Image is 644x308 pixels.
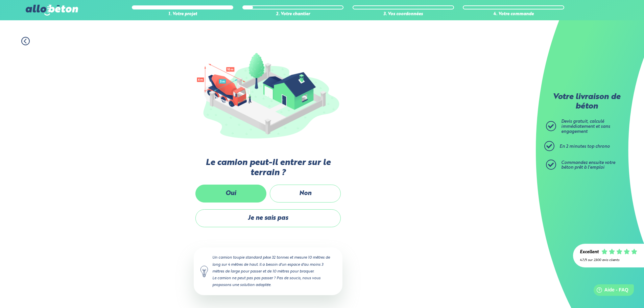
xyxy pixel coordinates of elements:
label: Non [270,185,341,203]
span: En 2 minutes top chrono [559,144,610,149]
label: Je ne sais pas [195,209,341,227]
span: Devis gratuit, calculé immédiatement et sans engagement [561,119,610,134]
div: 2. Votre chantier [242,12,344,17]
div: Excellent [580,250,599,255]
div: 4.7/5 sur 2300 avis clients [580,258,637,262]
div: 4. Votre commande [463,12,564,17]
img: allobéton [26,5,78,16]
p: Votre livraison de béton [548,93,625,111]
div: 1. Votre projet [132,12,233,17]
div: 3. Vos coordonnées [353,12,454,17]
iframe: Help widget launcher [584,282,637,301]
div: Un camion toupie standard pèse 32 tonnes et mesure 10 mètres de long sur 4 mètres de haut. Il a b... [194,247,342,295]
label: Le camion peut-il entrer sur le terrain ? [194,158,342,178]
span: Commandez ensuite votre béton prêt à l'emploi [561,161,615,170]
label: Oui [195,185,266,203]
